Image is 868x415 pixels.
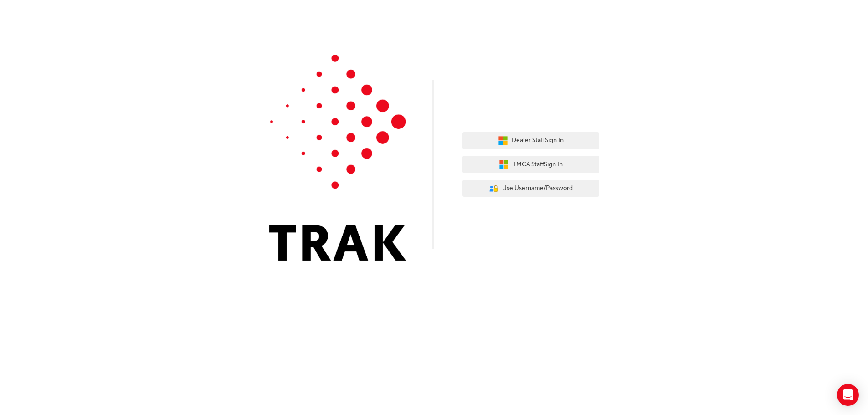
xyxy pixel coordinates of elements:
img: Trak [269,55,406,261]
button: Dealer StaffSign In [462,132,599,149]
span: TMCA Staff Sign In [513,159,563,170]
div: Open Intercom Messenger [837,384,859,406]
span: Use Username/Password [502,183,573,194]
button: Use Username/Password [462,180,599,197]
button: TMCA StaffSign In [462,156,599,173]
span: Dealer Staff Sign In [512,135,564,146]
